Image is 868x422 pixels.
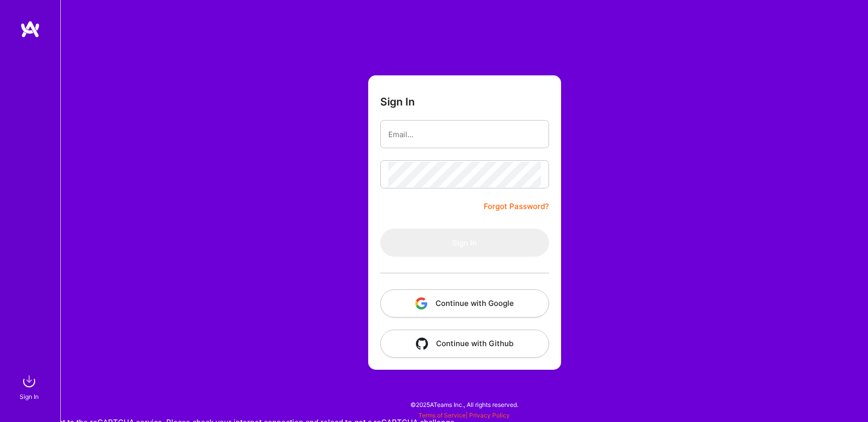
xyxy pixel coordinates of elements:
[380,229,549,257] button: Sign In
[21,371,39,402] a: sign inSign In
[484,200,549,213] a: Forgot Password?
[380,289,549,318] button: Continue with Google
[388,122,541,147] input: Email...
[380,330,549,358] button: Continue with Github
[418,411,510,419] span: |
[416,338,428,350] img: icon
[19,371,39,391] img: sign in
[469,411,510,419] a: Privacy Policy
[20,391,39,402] div: Sign In
[380,95,415,108] h3: Sign In
[418,411,466,419] a: Terms of Service
[20,20,40,38] img: logo
[60,392,868,417] div: © 2025 ATeams Inc., All rights reserved.
[415,297,427,309] img: icon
